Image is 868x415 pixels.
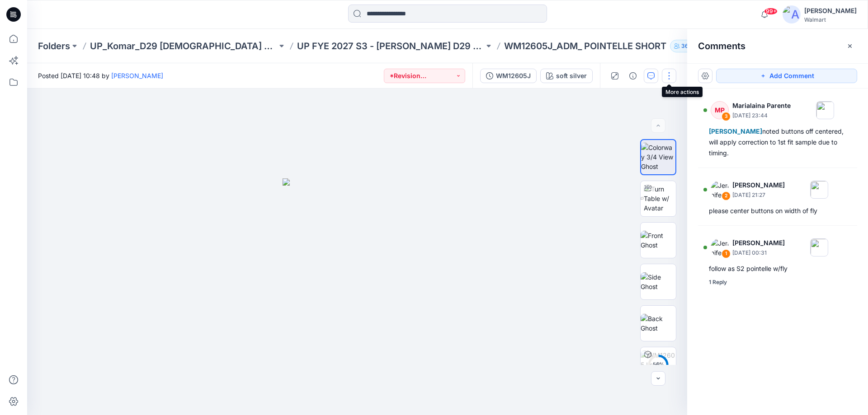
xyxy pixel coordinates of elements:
[711,181,729,199] img: Jennifer Yerkes
[647,361,669,368] div: 56 %
[732,180,785,191] p: [PERSON_NAME]
[732,238,785,248] p: [PERSON_NAME]
[804,5,857,16] div: [PERSON_NAME]
[297,40,484,52] a: UP FYE 2027 S3 - [PERSON_NAME] D29 [DEMOGRAPHIC_DATA] Sleepwear
[722,191,731,201] div: 2
[709,205,846,216] div: please center buttons on width of fly
[732,111,791,120] p: [DATE] 23:44
[716,69,857,83] button: Add Comment
[641,143,675,171] img: Colorway 3/4 View Ghost
[641,350,676,379] img: WM12605J soft silver
[711,238,729,256] img: Jennifer Yerkes
[480,69,537,83] button: WM12605J
[681,41,689,51] p: 36
[504,40,666,52] p: WM12605J_ADM_ POINTELLE SHORT
[644,184,676,213] img: Turn Table w/ Avatar
[722,249,731,258] div: 1
[90,40,277,52] a: UP_Komar_D29 [DEMOGRAPHIC_DATA] Sleep
[732,191,785,200] p: [DATE] 21:27
[711,101,729,119] div: MP
[709,126,846,159] div: noted buttons off centered, will apply correction to 1st fit sample due to timing.
[38,71,163,80] span: Posted [DATE] 10:48 by
[804,16,857,23] div: Walmart
[670,40,700,52] button: 36
[764,8,778,15] span: 99+
[732,100,791,111] p: Marialaina Parente
[111,72,163,79] a: [PERSON_NAME]
[709,278,727,287] div: 1 Reply
[732,248,785,257] p: [DATE] 00:31
[698,41,745,51] h2: Comments
[709,127,762,135] span: [PERSON_NAME]
[556,71,587,81] div: soft silver
[641,272,676,291] img: Side Ghost
[722,112,731,121] div: 3
[626,69,640,83] button: Details
[709,263,846,274] div: follow as S2 pointelle w/fly
[641,231,676,250] img: Front Ghost
[641,314,676,333] img: Back Ghost
[38,40,70,52] a: Folders
[496,71,531,81] div: WM12605J
[783,5,801,23] img: avatar
[540,69,593,83] button: soft silver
